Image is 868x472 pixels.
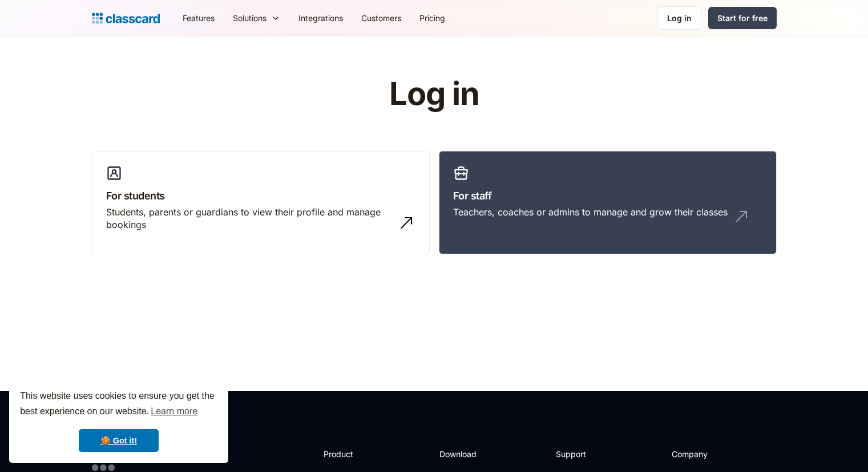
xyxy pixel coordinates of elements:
[20,389,217,420] span: This website uses cookies to ensure you get the best experience on our website.
[92,151,430,255] a: For studentsStudents, parents or guardians to view their profile and manage bookings
[439,448,486,460] h2: Download
[439,151,777,255] a: For staffTeachers, coaches or admins to manage and grow their classes
[556,448,602,460] h2: Support
[410,5,454,31] a: Pricing
[352,5,410,31] a: Customers
[667,12,692,24] div: Log in
[92,10,160,26] a: home
[106,206,393,231] div: Students, parents or guardians to view their profile and manage bookings
[9,378,228,463] div: cookieconsent
[717,12,768,24] div: Start for free
[79,429,159,452] a: dismiss cookie message
[324,448,385,460] h2: Product
[233,12,267,24] div: Solutions
[657,6,701,30] a: Log in
[253,77,615,112] h1: Log in
[149,403,199,420] a: learn more about cookies
[708,7,777,29] a: Start for free
[453,188,762,203] h3: For staff
[173,5,224,31] a: Features
[289,5,352,31] a: Integrations
[672,448,748,460] h2: Company
[453,206,728,218] div: Teachers, coaches or admins to manage and grow their classes
[106,188,415,203] h3: For students
[224,5,289,31] div: Solutions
